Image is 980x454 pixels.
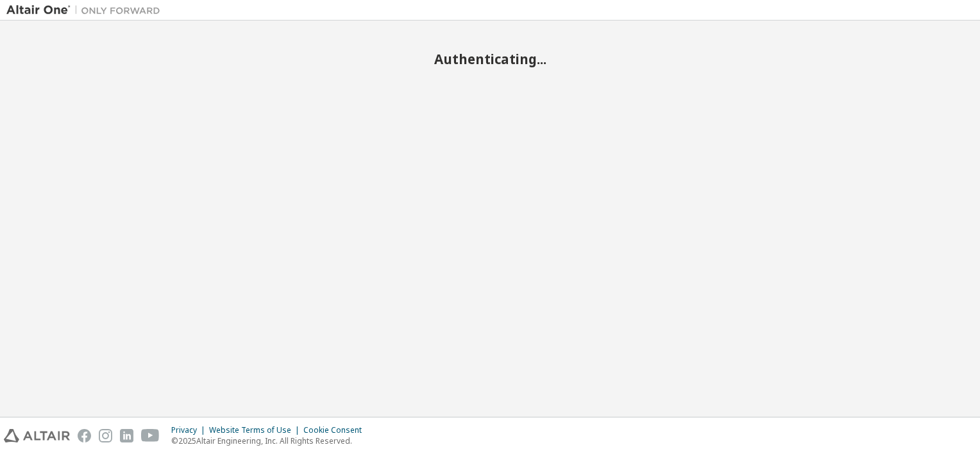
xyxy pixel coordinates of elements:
[171,435,369,446] p: © 2025 Altair Engineering, Inc. All Rights Reserved.
[303,425,369,435] div: Cookie Consent
[99,429,112,442] img: instagram.svg
[120,429,133,442] img: linkedin.svg
[78,429,91,442] img: facebook.svg
[6,4,167,17] img: Altair One
[4,429,70,442] img: altair_logo.svg
[6,51,974,67] h2: Authenticating...
[209,425,303,435] div: Website Terms of Use
[141,429,160,442] img: youtube.svg
[171,425,209,435] div: Privacy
